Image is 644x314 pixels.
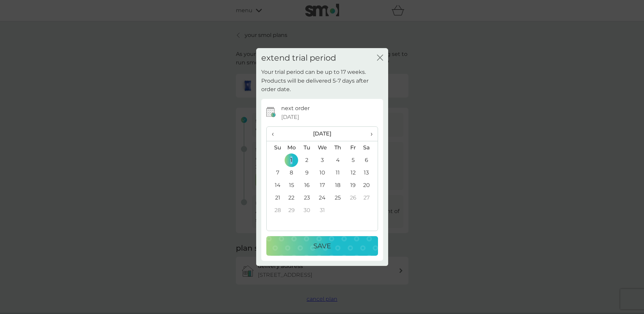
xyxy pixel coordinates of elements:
p: Save [313,240,331,251]
button: Save [266,236,378,256]
td: 4 [330,154,345,166]
p: next order [281,104,310,113]
td: 6 [360,154,377,166]
th: [DATE] [284,127,361,141]
td: 7 [267,166,284,179]
p: Your trial period can be up to 17 weeks. Products will be delivered 5-7 days after order date. [261,68,383,94]
td: 27 [360,191,377,204]
td: 21 [267,191,284,204]
td: 3 [314,154,330,166]
th: Fr [346,141,361,154]
th: We [314,141,330,154]
td: 28 [267,204,284,216]
td: 8 [284,166,299,179]
td: 22 [284,191,299,204]
td: 20 [360,179,377,191]
td: 29 [284,204,299,216]
span: ‹ [272,127,279,141]
th: Mo [284,141,299,154]
button: close [377,55,383,62]
h2: extend trial period [261,53,336,63]
td: 2 [299,154,314,166]
td: 19 [346,179,361,191]
td: 25 [330,191,345,204]
td: 24 [314,191,330,204]
td: 16 [299,179,314,191]
td: 14 [267,179,284,191]
span: › [365,127,372,141]
td: 30 [299,204,314,216]
td: 12 [346,166,361,179]
th: Tu [299,141,314,154]
th: Th [330,141,345,154]
td: 23 [299,191,314,204]
td: 10 [314,166,330,179]
th: Su [267,141,284,154]
td: 9 [299,166,314,179]
th: Sa [360,141,377,154]
td: 11 [330,166,345,179]
td: 15 [284,179,299,191]
td: 13 [360,166,377,179]
td: 31 [314,204,330,216]
td: 5 [346,154,361,166]
td: 1 [284,154,299,166]
td: 26 [346,191,361,204]
span: [DATE] [281,113,299,122]
td: 18 [330,179,345,191]
td: 17 [314,179,330,191]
